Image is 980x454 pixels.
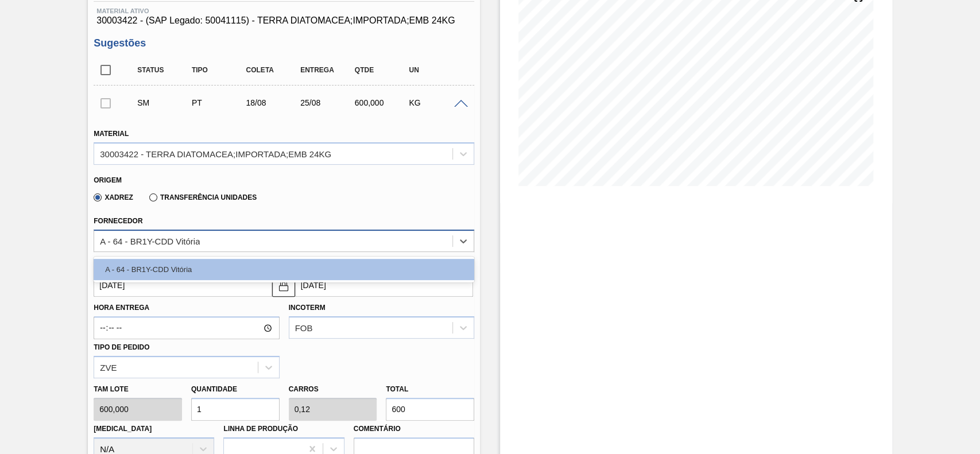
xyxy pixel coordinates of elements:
[94,343,149,351] label: Tipo de pedido
[94,193,133,201] label: Xadrez
[96,7,471,14] span: Material ativo
[94,274,272,297] input: dd/mm/yyyy
[96,15,471,26] span: 30003422 - (SAP Legado: 50041115) - TERRA DIATOMACEA;IMPORTADA;EMB 24KG
[94,381,182,398] label: Tam lote
[295,274,473,297] input: dd/mm/yyyy
[277,278,290,292] img: locked
[189,98,249,107] div: Pedido de Transferência
[289,304,326,312] label: Incoterm
[94,37,474,49] h3: Sugestões
[94,217,142,225] label: Fornecedor
[352,98,412,107] div: 600,000
[297,98,357,107] div: 25/08/2025
[386,385,408,393] label: Total
[406,66,466,74] div: UN
[100,362,117,372] div: ZVE
[243,66,303,74] div: Coleta
[295,323,313,333] div: FOB
[100,149,331,158] div: 30003422 - TERRA DIATOMACEA;IMPORTADA;EMB 24KG
[272,274,295,297] button: locked
[149,193,257,201] label: Transferência Unidades
[94,300,279,316] label: Hora Entrega
[223,425,298,433] label: Linha de Produção
[134,98,194,107] div: Sugestão Manual
[243,98,303,107] div: 18/08/2025
[94,259,474,280] div: A - 64 - BR1Y-CDD Vitória
[134,66,194,74] div: Status
[354,421,474,437] label: Comentário
[94,130,129,138] label: Material
[297,66,357,74] div: Entrega
[352,66,412,74] div: Qtde
[100,236,200,246] div: A - 64 - BR1Y-CDD Vitória
[406,98,466,107] div: KG
[289,385,319,393] label: Carros
[191,385,237,393] label: Quantidade
[189,66,249,74] div: Tipo
[94,425,152,433] label: [MEDICAL_DATA]
[94,176,122,184] label: Origem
